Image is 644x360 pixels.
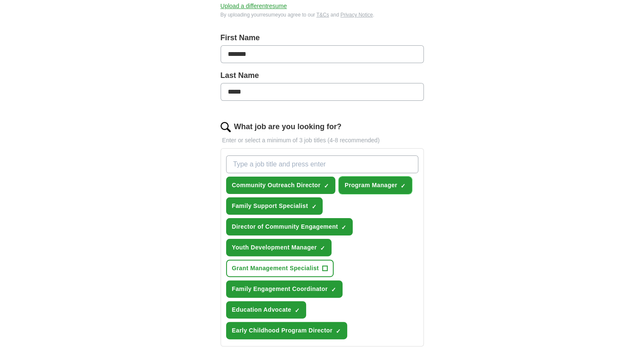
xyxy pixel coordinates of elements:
p: Enter or select a minimum of 3 job titles (4-8 recommended) [221,136,424,145]
span: ✓ [295,307,300,314]
span: ✓ [341,224,346,231]
span: Education Advocate [232,305,291,314]
button: Upload a differentresume [221,2,287,11]
span: Early Childhood Program Director [232,326,333,335]
span: Family Support Specialist [232,202,308,210]
button: Grant Management Specialist [226,260,334,277]
span: Family Engagement Coordinator [232,285,328,294]
label: What job are you looking for? [234,121,342,133]
label: First Name [221,32,424,44]
button: Program Manager✓ [339,177,412,194]
button: Early Childhood Program Director✓ [226,322,348,339]
button: Director of Community Engagement✓ [226,218,353,235]
a: Privacy Notice [340,12,373,18]
button: Education Advocate✓ [226,301,306,318]
span: ✓ [311,203,316,210]
img: search.png [221,122,231,132]
span: ✓ [401,183,406,189]
span: Community Outreach Director [232,181,321,190]
button: Youth Development Manager✓ [226,239,332,256]
span: ✓ [331,286,336,293]
input: Type a job title and press enter [226,155,418,173]
span: Program Manager [345,181,397,190]
label: Last Name [221,70,424,81]
div: By uploading your resume you agree to our and . [221,11,424,19]
span: ✓ [324,183,329,189]
span: ✓ [320,245,325,252]
span: ✓ [336,328,341,335]
a: T&Cs [316,12,329,18]
span: Grant Management Specialist [232,264,319,273]
span: Director of Community Engagement [232,222,338,231]
button: Community Outreach Director✓ [226,177,335,194]
button: Family Support Specialist✓ [226,197,323,215]
span: Youth Development Manager [232,243,317,252]
button: Family Engagement Coordinator✓ [226,280,343,298]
